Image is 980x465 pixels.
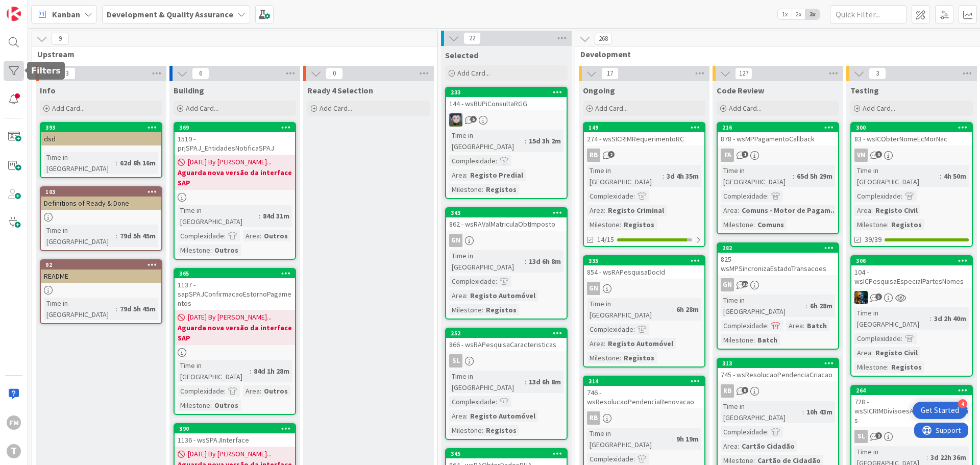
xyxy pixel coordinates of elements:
[178,400,210,411] div: Milestone
[117,157,158,168] div: 62d 8h 16m
[41,270,161,283] div: README
[778,9,792,19] span: 1x
[721,278,734,291] div: GN
[52,8,80,20] span: Kanban
[717,122,839,234] a: 216878 - wsMPPagamentoCallbackFATime in [GEOGRAPHIC_DATA]:65d 5h 29mComplexidade:Area:Comuns - Mo...
[525,256,526,267] span: :
[851,132,972,145] div: 83 - wsICObterNomeEcMorNac
[449,250,525,273] div: Time in [GEOGRAPHIC_DATA]
[930,313,932,324] span: :
[41,197,161,210] div: Definitions of Ready & Done
[721,426,767,437] div: Complexidade
[496,396,497,407] span: :
[587,411,600,425] div: RB
[261,230,290,241] div: Outros
[584,149,704,162] div: RB
[739,440,797,452] div: Cartão Cidadão
[875,151,882,158] span: 8
[587,219,620,230] div: Milestone
[718,243,838,275] div: 282825 - wsMPSincronizaEstadoTransacoes
[721,384,734,398] div: RB
[913,402,967,419] div: Open Get Started checklist, remaining modules: 4
[595,104,628,113] span: Add Card...
[850,122,973,247] a: 30083 - wsICObterNomeEcMorNacVMTime in [GEOGRAPHIC_DATA]:4h 50mComplexidade:Area:Registo CivilMil...
[178,230,224,241] div: Complexidade
[738,205,739,216] span: :
[466,410,468,422] span: :
[805,9,819,19] span: 3x
[854,347,871,358] div: Area
[483,184,519,195] div: Registos
[446,234,567,247] div: GN
[446,329,567,351] div: 252866 - wsRAPesquisaCaracteristicas
[755,219,787,230] div: Comuns
[320,104,352,113] span: Add Card...
[604,205,605,216] span: :
[446,88,567,110] div: 233144 - wsBUPiConsultaRGG
[525,135,526,146] span: :
[243,230,260,241] div: Area
[41,187,161,197] div: 103
[449,113,462,127] img: LS
[722,124,838,131] div: 216
[958,399,967,408] div: 4
[786,320,803,331] div: Area
[941,170,969,182] div: 4h 50m
[44,225,116,247] div: Time in [GEOGRAPHIC_DATA]
[753,334,755,346] span: :
[587,165,663,187] div: Time in [GEOGRAPHIC_DATA]
[889,219,924,230] div: Registos
[672,304,674,315] span: :
[792,9,805,19] span: 2x
[865,234,881,245] span: 39/39
[260,230,261,241] span: :
[260,385,261,397] span: :
[457,68,490,78] span: Add Card...
[718,359,838,381] div: 313745 - wsResolucaoPendenciaCriacao
[45,261,161,268] div: 92
[901,333,902,344] span: :
[674,304,701,315] div: 6h 28m
[41,187,161,210] div: 103Definitions of Ready & Done
[451,209,567,216] div: 343
[718,253,838,275] div: 825 - wsMPSincronizaEstadoTransacoes
[178,167,292,188] b: Aguarda nova versão da interface SAP
[178,244,210,256] div: Milestone
[851,395,972,427] div: 728 - wsSICRIMDivisoesAdministrativasEcris
[721,165,793,187] div: Time in [GEOGRAPHIC_DATA]
[587,352,620,363] div: Milestone
[584,377,704,408] div: 314746 - wsResolucaoPendenciaRenovacao
[587,324,633,335] div: Complexidade
[45,124,161,131] div: 393
[584,123,704,145] div: 149274 - wsSICRIMRequerimentoRC
[584,282,704,295] div: GN
[875,293,882,300] span: 3
[804,406,835,418] div: 10h 43m
[179,270,295,277] div: 365
[188,157,272,167] span: [DATE] By [PERSON_NAME]...
[717,242,839,350] a: 282825 - wsMPSincronizaEstadoTransacoesGNTime in [GEOGRAPHIC_DATA]:6h 28mComplexidade:Area:BatchM...
[854,205,871,216] div: Area
[851,123,972,145] div: 30083 - wsICObterNomeEcMorNac
[887,361,889,373] span: :
[446,113,567,127] div: LS
[526,376,563,387] div: 13d 6h 8m
[52,33,69,45] span: 9
[178,205,259,227] div: Time in [GEOGRAPHIC_DATA]
[186,104,218,113] span: Add Card...
[496,276,497,287] span: :
[854,361,887,373] div: Milestone
[446,208,567,231] div: 343862 - wsRAValMatriculaObtImposto
[729,104,762,113] span: Add Card...
[851,386,972,427] div: 264728 - wsSICRIMDivisoesAdministrativasEcris
[620,219,621,230] span: :
[587,190,633,202] div: Complexidade
[175,269,295,278] div: 365
[470,116,477,123] span: 5
[807,300,835,311] div: 6h 28m
[584,256,704,265] div: 335
[584,411,704,425] div: RB
[664,170,701,182] div: 3d 4h 35m
[446,208,567,217] div: 343
[742,387,748,394] span: 8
